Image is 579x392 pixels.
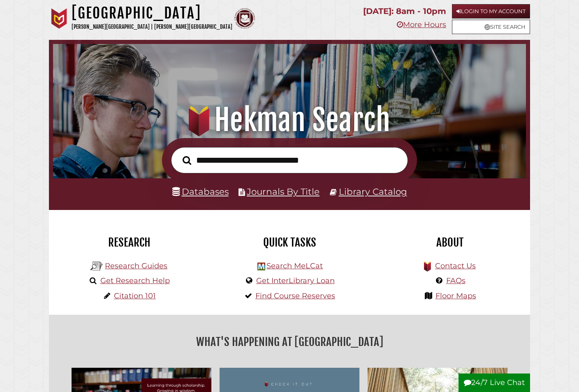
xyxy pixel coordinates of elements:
img: Calvin Theological Seminary [234,8,255,29]
p: [PERSON_NAME][GEOGRAPHIC_DATA] | [PERSON_NAME][GEOGRAPHIC_DATA] [72,22,232,32]
a: Site Search [452,20,530,34]
i: Search [183,156,191,165]
a: Floor Maps [435,291,476,300]
h1: [GEOGRAPHIC_DATA] [72,4,232,22]
a: Databases [172,186,229,197]
a: Login to My Account [452,4,530,18]
h1: Hekman Search [62,102,517,138]
a: More Hours [397,20,446,29]
a: Citation 101 [114,291,156,300]
a: Journals By Title [247,186,320,197]
a: Contact Us [435,261,476,270]
a: Get Research Help [100,276,170,285]
a: Search MeLCat [266,261,323,270]
img: Calvin University [49,8,69,29]
a: Research Guides [105,261,167,270]
img: Hekman Library Logo [257,263,265,270]
a: Library Catalog [339,186,407,197]
img: Hekman Library Logo [90,260,103,272]
h2: What's Happening at [GEOGRAPHIC_DATA] [55,332,524,351]
a: Find Course Reserves [255,291,335,300]
h2: Research [55,235,203,249]
a: Get InterLibrary Loan [256,276,335,285]
h2: About [376,235,524,249]
h2: Quick Tasks [215,235,364,249]
p: [DATE]: 8am - 10pm [363,4,446,18]
button: Search [178,154,195,167]
a: FAQs [446,276,466,285]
